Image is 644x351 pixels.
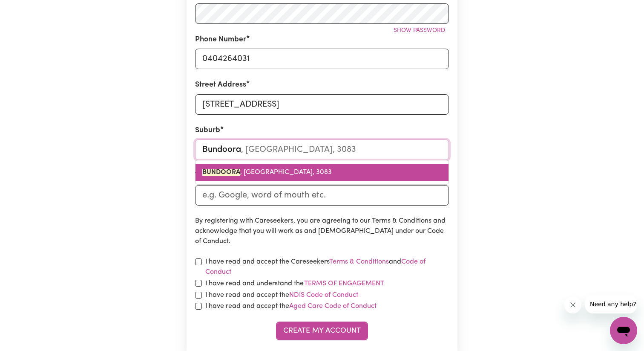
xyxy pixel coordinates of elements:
[205,257,449,277] label: I have read and accept the Careseekers and
[195,94,449,115] input: e.g. 221B Victoria St
[205,301,377,311] label: I have read and accept the
[289,292,358,299] a: NDIS Code of Conduct
[394,27,445,34] span: Show password
[205,278,385,289] label: I have read and understand the
[329,258,389,265] a: Terms & Conditions
[610,317,637,344] iframe: Button to launch messaging window
[195,49,449,69] input: e.g. 0412 345 678
[205,290,358,300] label: I have read and accept the
[585,295,637,313] iframe: Message from company
[205,258,425,276] a: Code of Conduct
[289,303,377,310] a: Aged Care Code of Conduct
[195,185,449,206] input: e.g. Google, word of mouth etc.
[195,216,449,247] p: By registering with Careseekers, you are agreeing to our Terms & Conditions and acknowledge that ...
[195,34,246,45] label: Phone Number
[195,164,448,181] a: BUNDOORA, Victoria, 3083
[304,278,385,289] button: I have read and understand the
[195,139,449,160] input: e.g. North Bondi, New South Wales
[564,296,581,313] iframe: Close message
[390,24,449,37] button: Show password
[276,322,368,340] button: Create My Account
[195,160,449,185] div: menu-options
[195,79,246,90] label: Street Address
[202,169,332,176] span: , [GEOGRAPHIC_DATA], 3083
[195,125,220,136] label: Suburb
[202,169,240,176] mark: BUNDOORA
